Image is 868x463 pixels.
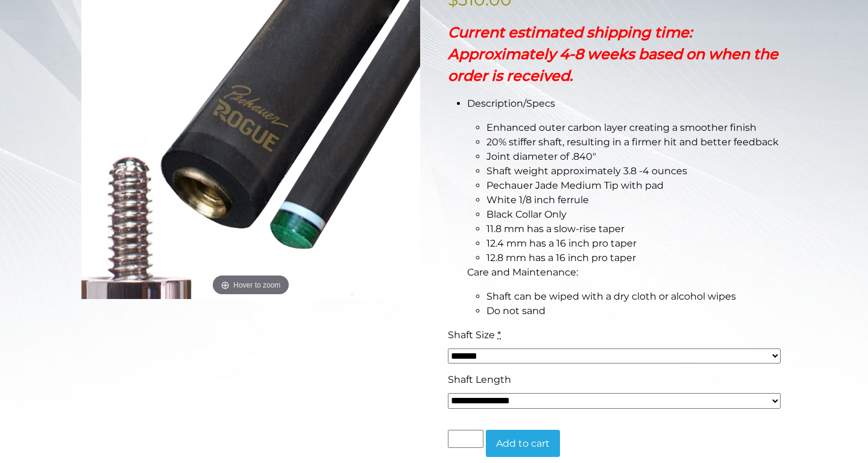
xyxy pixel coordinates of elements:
span: Joint diameter of .840″ [486,151,596,162]
span: Do not sand [486,305,546,317]
span: 20% stiffer shaft, resulting in a firmer hit and better feedback [486,136,779,148]
span: Enhanced outer carbon layer creating a smoother finish [486,122,756,133]
span: 11.8 mm has a slow-rise taper [486,223,624,235]
abbr: required [497,329,501,341]
span: Pechauer Jade Medium Tip with pad [486,180,664,191]
span: Shaft weight approximately 3.8 -4 ounces [486,165,687,177]
span: Care and Maintenance: [467,266,578,278]
span: Black Collar Only [486,209,567,220]
span: Description/Specs [467,98,555,109]
span: White 1/8 inch ferrule [486,194,589,206]
span: 12.8 mm has a 16 inch pro taper [486,252,636,263]
button: Add to cart [486,430,560,458]
input: Product quantity [448,430,483,448]
span: 12.4 mm has a 16 inch pro taper [486,238,637,249]
span: Shaft can be wiped with a dry cloth or alcohol wipes [486,291,736,302]
span: Shaft Length [448,374,511,385]
span: Shaft Size [448,329,495,341]
strong: Current estimated shipping time: Approximately 4-8 weeks based on when the order is received. [448,24,778,84]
